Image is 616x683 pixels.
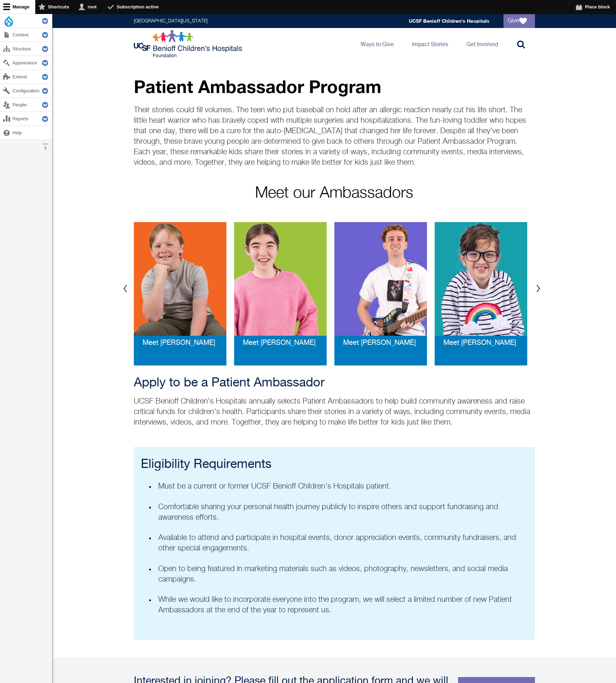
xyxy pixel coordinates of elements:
a: UCSF Benioff Children's Hospitals [409,18,490,24]
button: Horizontal orientation [38,140,52,154]
img: patient ambassador andrew [134,222,226,336]
a: Get Involved [461,28,503,59]
img: patient ambassador brady [234,222,327,336]
a: [GEOGRAPHIC_DATA][US_STATE] [134,19,208,23]
p: Open to being featured in marketing materials such as videos, photography, newsletters, and socia... [158,564,524,585]
p: Meet our Ambassadors [134,185,535,201]
a: Meet [PERSON_NAME] [143,339,215,347]
p: Must be a current or former UCSF Benioff Children’s Hospitals patient. [158,481,524,492]
p: While we would like to incorporate everyone into the program, we will select a limited number of ... [158,595,524,616]
p: Available to attend and participate in hospital events, donor appreciation events, community fund... [158,533,524,554]
img: Logo for UCSF Benioff Children's Hospitals Foundation [134,30,244,58]
h2: Apply to be a Patient Ambassador [134,376,535,390]
h2: Eligibility Requirements [141,454,528,471]
a: Meet [PERSON_NAME] [343,339,416,347]
p: Patient Ambassador Program [134,77,535,96]
p: UCSF Benioff Children's Hospitals annually selects Patient Ambassadors to help build community aw... [134,396,535,428]
p: Comfortable sharing your personal health journey publicly to inspire others and support fundraisi... [158,502,524,523]
a: Ways to Give [355,28,399,59]
p: Their stories could fill volumes. The teen who put baseball on hold after an allergic reaction ne... [134,105,535,168]
a: Give [503,14,535,28]
button: Next [533,278,544,299]
a: Meet [PERSON_NAME] [443,339,516,347]
a: patient ambassador andrew [134,222,226,330]
a: Meet [PERSON_NAME] [243,339,316,347]
a: Impact Stories [406,28,454,59]
a: patient ambassador brady [234,222,327,330]
button: Previous [120,278,131,299]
